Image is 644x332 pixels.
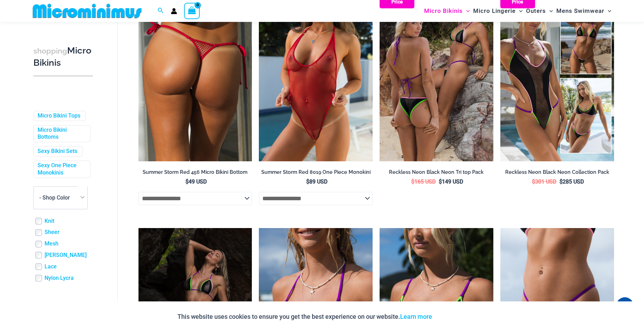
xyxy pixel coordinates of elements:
span: Menu Toggle [516,2,523,20]
span: Micro Bikinis [424,2,463,20]
a: Search icon link [158,7,164,15]
span: Menu Toggle [604,2,611,20]
bdi: 165 USD [411,178,436,185]
span: Outers [526,2,546,20]
a: OutersMenu ToggleMenu Toggle [524,2,555,20]
h2: Reckless Neon Black Neon Collection Pack [500,169,614,176]
span: $ [306,178,309,185]
span: - Shop Color [33,186,88,209]
a: Sheer [45,229,59,236]
a: Micro Bikini Bottoms [38,127,85,141]
h3: Micro Bikinis [33,45,93,69]
span: Menu Toggle [463,2,470,20]
a: View Shopping Cart, empty [184,3,200,19]
h2: Reckless Neon Black Neon Tri top Pack [380,169,493,176]
a: Summer Storm Red 8019 One Piece Monokini [259,169,373,178]
a: Sexy One Piece Monokinis [38,162,85,177]
span: shopping [33,47,67,55]
a: Mesh [45,241,58,248]
img: MM SHOP LOGO FLAT [30,3,144,19]
a: Learn more [400,313,432,320]
nav: Site Navigation [421,1,614,21]
span: $ [411,178,414,185]
span: $ [185,178,189,185]
a: [PERSON_NAME] [45,252,87,259]
bdi: 301 USD [532,178,556,185]
span: Micro Lingerie [473,2,516,20]
a: Mens SwimwearMenu ToggleMenu Toggle [555,2,613,20]
a: Knit [45,218,54,225]
a: Reckless Neon Black Neon Tri top Pack [380,169,493,178]
span: - Shop Color [39,194,70,201]
p: This website uses cookies to ensure you get the best experience on our website. [177,311,432,322]
span: $ [439,178,442,185]
span: - Shop Color [34,187,87,209]
a: Micro LingerieMenu ToggleMenu Toggle [471,2,524,20]
h2: Summer Storm Red 8019 One Piece Monokini [259,169,373,176]
a: Micro Bikini Tops [38,112,80,120]
span: $ [559,178,563,185]
a: Micro BikinisMenu ToggleMenu Toggle [422,2,471,20]
a: Nylon Lycra [45,275,74,282]
span: Menu Toggle [546,2,553,20]
bdi: 285 USD [559,178,584,185]
bdi: 89 USD [306,178,327,185]
bdi: 49 USD [185,178,207,185]
bdi: 149 USD [439,178,463,185]
a: Lace [45,263,57,270]
a: Summer Storm Red 456 Micro Bikini Bottom [138,169,252,178]
h2: Summer Storm Red 456 Micro Bikini Bottom [138,169,252,176]
a: Sexy Bikini Sets [38,148,77,155]
button: Accept [437,308,467,325]
span: Mens Swimwear [556,2,604,20]
span: $ [532,178,535,185]
a: Account icon link [171,8,177,14]
a: Reckless Neon Black Neon Collection Pack [500,169,614,178]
